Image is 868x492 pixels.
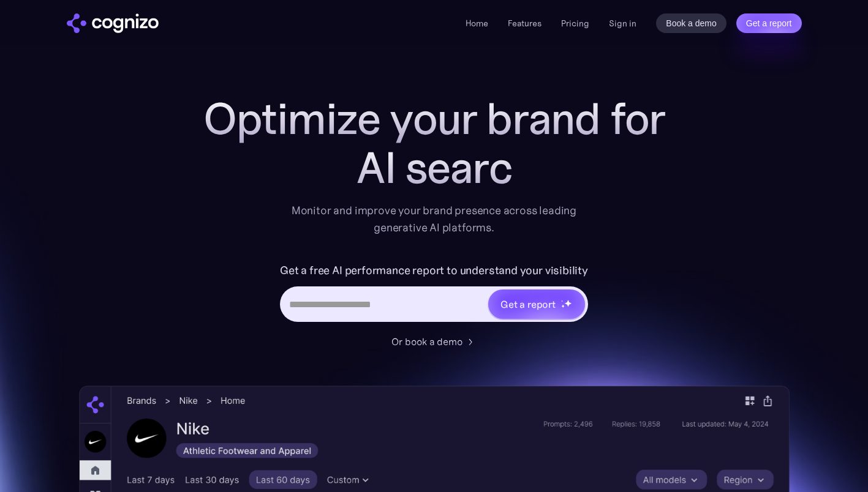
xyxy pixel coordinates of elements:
div: Get a report [500,297,556,311]
img: star [561,300,563,302]
form: Hero URL Input Form [280,261,588,328]
div: Or book a demo [391,334,462,349]
h1: Optimize your brand for [189,94,679,143]
a: Get a reportstarstarstar [487,288,586,320]
a: Or book a demo [391,334,477,349]
img: star [564,299,572,307]
label: Get a free AI performance report to understand your visibility [280,261,588,280]
div: AI searc [189,143,679,192]
a: Get a report [736,13,802,33]
img: star [561,304,565,308]
a: Features [508,18,542,29]
a: Pricing [561,18,589,29]
a: Home [466,18,488,29]
a: Book a demo [656,13,726,33]
div: Monitor and improve your brand presence across leading generative AI platforms. [284,202,585,236]
a: home [67,13,159,33]
a: Sign in [609,16,636,31]
img: cognizo logo [67,13,159,33]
